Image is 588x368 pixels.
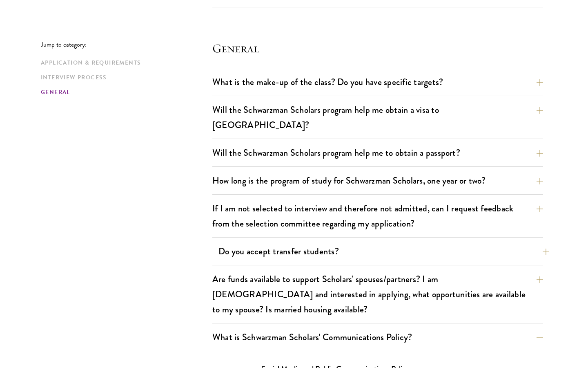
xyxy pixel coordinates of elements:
button: What is the make-up of the class? Do you have specific targets? [212,73,543,91]
button: How long is the program of study for Schwarzman Scholars, one year or two? [212,171,543,190]
button: Are funds available to support Scholars' spouses/partners? I am [DEMOGRAPHIC_DATA] and interested... [212,270,543,319]
button: Will the Schwarzman Scholars program help me to obtain a passport? [212,144,543,162]
a: Application & Requirements [41,58,207,67]
button: If I am not selected to interview and therefore not admitted, can I request feedback from the sel... [212,199,543,233]
button: What is Schwarzman Scholars' Communications Policy? [212,328,543,346]
button: Will the Schwarzman Scholars program help me obtain a visa to [GEOGRAPHIC_DATA]? [212,101,543,134]
p: Jump to category: [41,41,212,48]
a: General [41,88,207,96]
button: Do you accept transfer students? [218,242,549,260]
a: Interview Process [41,73,207,82]
h4: General [212,40,543,56]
